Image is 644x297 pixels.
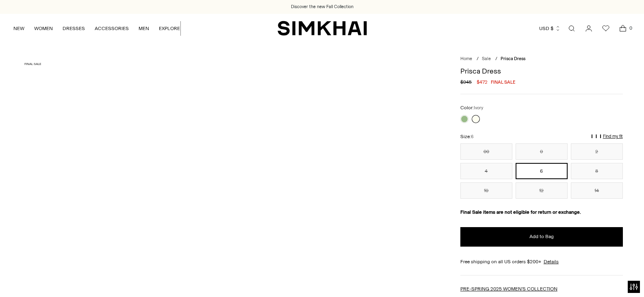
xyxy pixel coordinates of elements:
[159,20,180,37] a: EXPLORE
[34,20,53,37] a: WOMEN
[564,20,580,37] a: Open search modal
[95,20,129,37] a: ACCESSORIES
[460,258,623,265] div: Free shipping on all US orders $200+
[471,134,473,139] span: 6
[598,20,614,37] a: Wishlist
[474,105,483,111] span: Ivory
[615,20,631,37] a: Open cart modal
[544,258,559,265] a: Details
[482,56,491,61] a: Sale
[477,56,479,63] div: /
[516,163,568,179] button: 6
[571,163,623,179] button: 8
[571,143,623,160] button: 2
[581,20,597,37] a: Go to the account page
[460,163,512,179] button: 4
[139,20,149,37] a: MEN
[460,182,512,199] button: 10
[495,56,497,63] div: /
[460,286,557,292] a: PRE-SPRING 2025 WOMEN'S COLLECTION
[291,4,353,10] a: Discover the new Fall Collection
[460,67,623,75] h1: Prisca Dress
[13,20,24,37] a: NEW
[501,56,525,61] span: Prisca Dress
[529,233,554,240] span: Add to Bag
[460,209,581,215] strong: Final Sale items are not eligible for return or exchange.
[460,56,472,61] a: Home
[516,182,568,199] button: 12
[460,104,483,112] label: Color:
[627,24,634,32] span: 0
[460,143,512,160] button: 00
[571,182,623,199] button: 14
[539,20,561,37] button: USD $
[460,56,623,63] nav: breadcrumbs
[63,20,85,37] a: DRESSES
[278,20,367,36] a: SIMKHAI
[460,133,473,141] label: Size:
[460,227,623,247] button: Add to Bag
[477,78,488,86] span: $472
[460,78,472,86] s: $945
[516,143,568,160] button: 0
